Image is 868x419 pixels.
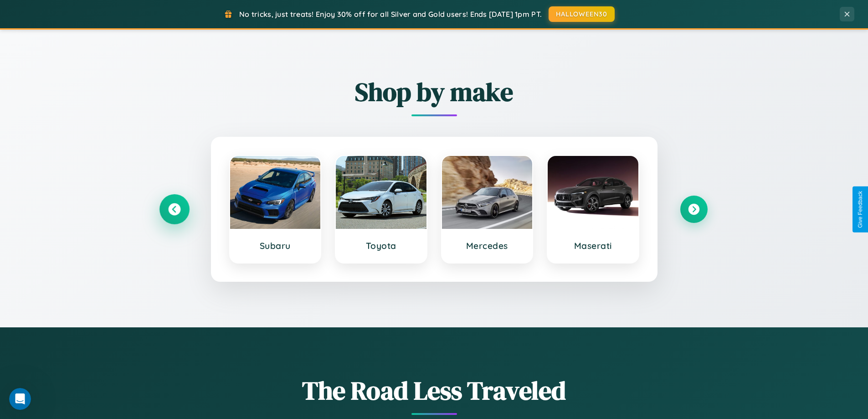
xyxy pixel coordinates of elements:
[239,10,542,19] span: No tricks, just treats! Enjoy 30% off for all Silver and Gold users! Ends [DATE] 1pm PT.
[9,388,31,410] iframe: Intercom live chat
[161,373,708,408] h1: The Road Less Traveled
[161,74,708,109] h2: Shop by make
[549,6,615,22] button: HALLOWEEN30
[239,240,312,251] h3: Subaru
[451,240,524,251] h3: Mercedes
[857,191,863,228] div: Give Feedback
[557,240,629,251] h3: Maserati
[345,240,417,251] h3: Toyota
